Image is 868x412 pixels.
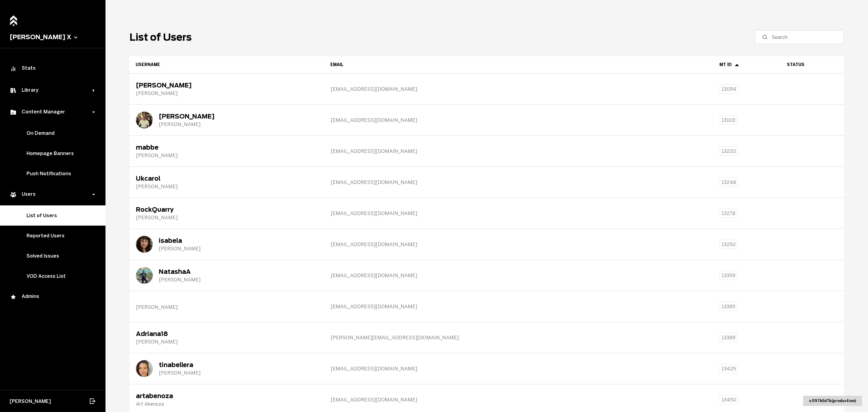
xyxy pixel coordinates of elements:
span: [EMAIL_ADDRESS][DOMAIN_NAME] [331,397,417,403]
div: [PERSON_NAME] [159,370,200,376]
h1: List of Users [130,31,192,43]
tr: Ukcarol[PERSON_NAME][EMAIL_ADDRESS][DOMAIN_NAME]13248 [130,167,844,198]
div: Library [10,87,93,94]
a: Home [8,12,19,25]
tr: mbaaronson[PERSON_NAME][PERSON_NAME][EMAIL_ADDRESS][DOMAIN_NAME]13103 [130,105,844,136]
div: [PERSON_NAME] [159,122,215,127]
div: Content Manager [10,109,93,116]
div: [PERSON_NAME] [136,339,178,345]
img: tinabellera [136,360,153,377]
img: isabela [136,236,153,253]
span: 13450 [722,397,736,403]
div: [PERSON_NAME] [136,184,178,189]
div: [PERSON_NAME] [136,304,178,310]
span: [EMAIL_ADDRESS][DOMAIN_NAME] [331,211,417,216]
span: 13292 [722,242,736,247]
div: MT ID [719,62,775,67]
div: isabela [159,237,200,244]
span: [EMAIL_ADDRESS][DOMAIN_NAME] [331,273,417,278]
span: [EMAIL_ADDRESS][DOMAIN_NAME] [331,242,417,247]
div: [PERSON_NAME] [136,153,178,158]
div: [PERSON_NAME] [136,82,192,89]
tr: mabbe[PERSON_NAME][EMAIL_ADDRESS][DOMAIN_NAME]13220 [130,136,844,167]
tr: Adriana18[PERSON_NAME][PERSON_NAME][EMAIL_ADDRESS][DOMAIN_NAME]13389 [130,322,844,353]
th: Toggle SortBy [130,56,324,74]
div: Stats [10,65,96,72]
span: [EMAIL_ADDRESS][DOMAIN_NAME] [331,366,417,372]
span: [EMAIL_ADDRESS][DOMAIN_NAME] [331,179,417,185]
div: [PERSON_NAME] [159,277,200,283]
div: mabbe [136,144,178,151]
span: [EMAIL_ADDRESS][DOMAIN_NAME] [331,86,417,92]
span: 13248 [722,179,736,185]
span: 13425 [722,366,736,372]
img: mbaaronson [136,112,153,128]
th: Toggle SortBy [713,56,781,74]
span: 13103 [722,117,735,123]
span: 13278 [722,211,735,216]
tr: tinabelleratinabellera[PERSON_NAME][EMAIL_ADDRESS][DOMAIN_NAME]13425 [130,353,844,384]
div: Art Abenoza [136,401,173,407]
img: NatashaA [136,267,153,284]
div: tinabellera [159,361,200,369]
div: [PERSON_NAME] [136,90,192,96]
span: 13389 [722,335,735,341]
span: [EMAIL_ADDRESS][DOMAIN_NAME] [331,117,417,123]
span: 13359 [722,273,735,278]
div: Admins [10,293,96,301]
span: 13094 [722,86,736,92]
tr: isabelaisabela[PERSON_NAME][EMAIL_ADDRESS][DOMAIN_NAME]13292 [130,229,844,260]
div: [PERSON_NAME] [159,246,200,252]
span: [EMAIL_ADDRESS][DOMAIN_NAME] [331,304,417,309]
span: [EMAIL_ADDRESS][DOMAIN_NAME] [331,148,417,154]
div: Ukcarol [136,175,178,182]
div: v. 097b5d7b ( production ) [803,396,862,406]
div: artabenoza [136,392,173,400]
div: [PERSON_NAME] [136,215,178,220]
button: [PERSON_NAME] X [10,33,96,41]
div: RockQuarry [136,206,178,213]
span: 13220 [722,148,736,154]
tr: [PERSON_NAME][PERSON_NAME][EMAIL_ADDRESS][DOMAIN_NAME]13094 [130,74,844,105]
div: Users [10,191,93,198]
th: Status [781,56,844,74]
div: [PERSON_NAME] [159,113,215,120]
div: NatashaA [159,268,200,275]
input: Search [772,33,832,41]
tr: [PERSON_NAME][EMAIL_ADDRESS][DOMAIN_NAME]13385 [130,291,844,322]
button: Log out [86,395,99,408]
span: [PERSON_NAME] [10,398,51,404]
span: 13385 [722,304,735,309]
div: Adriana18 [136,330,178,338]
span: [PERSON_NAME][EMAIL_ADDRESS][DOMAIN_NAME] [331,335,459,341]
tr: NatashaANatashaA[PERSON_NAME][EMAIL_ADDRESS][DOMAIN_NAME]13359 [130,260,844,291]
th: Toggle SortBy [324,56,713,74]
tr: RockQuarry[PERSON_NAME][EMAIL_ADDRESS][DOMAIN_NAME]13278 [130,198,844,229]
